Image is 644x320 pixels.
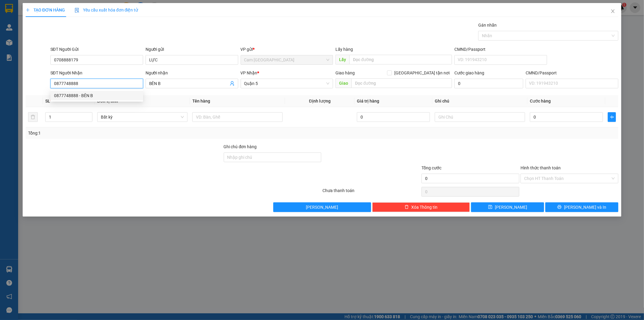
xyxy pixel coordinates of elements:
[75,8,138,12] span: Yêu cầu xuất hóa đơn điện tử
[421,165,441,170] span: Tổng cước
[357,99,379,103] span: Giá trị hàng
[230,81,235,86] span: user-add
[495,204,527,211] span: [PERSON_NAME]
[351,78,452,88] input: Dọc đường
[411,204,437,211] span: Xóa Thông tin
[322,187,421,198] div: Chưa thanh toán
[45,99,50,103] span: SL
[273,202,371,212] button: [PERSON_NAME]
[8,39,33,78] b: Phương Nam Express
[26,8,65,12] span: TẠO ĐƠN HÀNG
[37,9,60,37] b: Gửi khách hàng
[241,70,258,75] span: VP Nhận
[28,112,38,122] button: delete
[564,204,606,211] span: [PERSON_NAME] và In
[26,8,30,12] span: plus
[335,78,351,88] span: Giao
[28,130,248,136] div: Tổng: 1
[241,46,333,53] div: VP gửi
[66,8,80,22] img: logo.jpg
[50,91,143,100] div: 0877748888 - BÊN B
[349,55,452,64] input: Dọc đường
[146,46,238,53] div: Người gửi
[608,112,616,122] button: plus
[50,46,143,53] div: SĐT Người Gửi
[454,46,547,53] div: CMND/Passport
[604,3,621,20] button: Close
[224,144,257,149] label: Ghi chú đơn hàng
[521,165,561,170] label: Hình thức thanh toán
[357,112,430,122] input: 0
[146,70,238,76] div: Người nhận
[51,29,83,36] li: (c) 2017
[435,112,525,122] input: Ghi Chú
[372,202,470,212] button: deleteXóa Thông tin
[610,9,615,14] span: close
[309,99,331,103] span: Định lượng
[101,113,184,122] span: Bất kỳ
[454,70,484,75] label: Cước giao hàng
[224,152,322,162] input: Ghi chú đơn hàng
[608,115,616,119] span: plus
[526,70,618,76] div: CMND/Passport
[50,70,143,76] div: SĐT Người Nhận
[530,99,551,103] span: Cước hàng
[392,70,452,76] span: [GEOGRAPHIC_DATA] tận nơi
[545,202,618,212] button: printer[PERSON_NAME] và In
[488,205,492,210] span: save
[75,8,79,13] img: icon
[51,23,83,28] b: [DOMAIN_NAME]
[335,47,353,52] span: Lấy hàng
[335,70,355,75] span: Giao hàng
[335,55,349,64] span: Lấy
[306,204,338,211] span: [PERSON_NAME]
[192,112,283,122] input: VD: Bàn, Ghế
[471,202,544,212] button: save[PERSON_NAME]
[244,55,330,64] span: Cam Thành Bắc
[478,23,497,28] label: Gán nhãn
[454,79,523,88] input: Cước giao hàng
[244,79,330,88] span: Quận 5
[432,95,527,107] th: Ghi chú
[192,99,210,103] span: Tên hàng
[54,92,139,99] div: 0877748888 - BÊN B
[557,205,562,210] span: printer
[405,205,409,210] span: delete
